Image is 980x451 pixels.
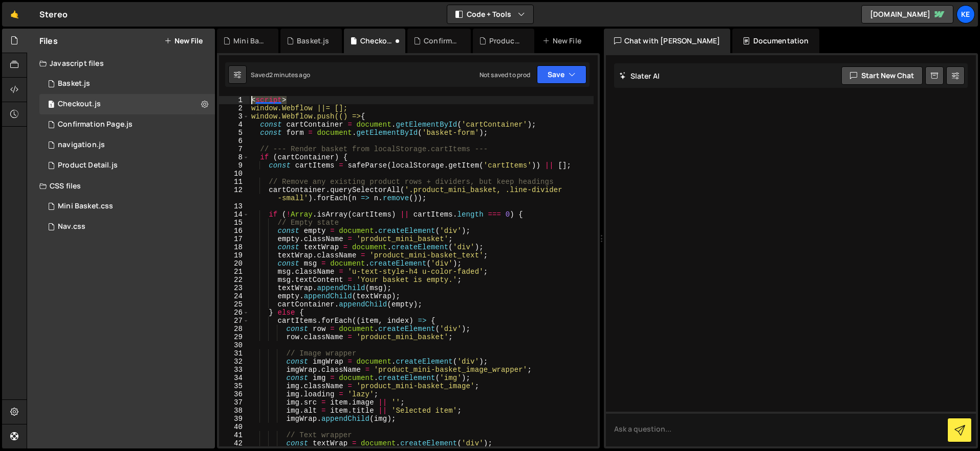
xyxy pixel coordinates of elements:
[39,94,215,114] div: 8215/44731.js
[489,36,522,46] div: Product Detail.js
[219,276,249,284] div: 22
[219,300,249,308] div: 25
[480,70,531,79] div: Not saved to prod
[219,170,249,178] div: 10
[269,70,310,79] div: 2 minutes ago
[219,251,249,259] div: 19
[219,415,249,423] div: 39
[219,284,249,292] div: 23
[219,317,249,325] div: 27
[219,325,249,333] div: 28
[219,341,249,349] div: 30
[219,235,249,243] div: 17
[619,71,660,81] h2: Slater AI
[27,53,215,74] div: Javascript files
[58,161,118,170] div: Product Detail.js
[219,349,249,358] div: 31
[219,96,249,104] div: 1
[219,407,249,415] div: 38
[219,431,249,439] div: 41
[219,382,249,390] div: 35
[48,101,54,109] span: 1
[219,129,249,137] div: 5
[219,227,249,235] div: 16
[219,178,249,186] div: 11
[219,104,249,112] div: 2
[219,423,249,431] div: 40
[219,374,249,382] div: 34
[219,121,249,129] div: 4
[219,259,249,268] div: 20
[58,202,113,211] div: Mini Basket.css
[58,222,85,231] div: Nav.css
[58,100,101,109] div: Checkout.js
[39,35,58,46] h2: Files
[219,161,249,170] div: 9
[219,210,249,219] div: 14
[39,217,219,237] div: 8215/46114.css
[219,268,249,276] div: 21
[219,112,249,121] div: 3
[219,219,249,227] div: 15
[219,292,249,300] div: 24
[219,398,249,407] div: 37
[2,2,27,27] a: 🤙
[251,70,310,79] div: Saved
[297,36,329,46] div: Basket.js
[58,140,105,150] div: navigation.js
[39,155,215,176] div: 8215/44673.js
[424,36,458,46] div: Confirmation Page.js
[39,74,215,94] div: 8215/44666.js
[219,358,249,366] div: 32
[956,5,975,23] a: Ke
[219,390,249,398] div: 36
[219,308,249,317] div: 26
[39,114,215,135] div: 8215/45082.js
[732,29,819,53] div: Documentation
[39,135,215,155] div: 8215/46113.js
[58,79,90,88] div: Basket.js
[39,8,68,20] div: Stereo
[58,120,133,129] div: Confirmation Page.js
[219,145,249,153] div: 7
[164,37,203,45] button: New File
[219,202,249,210] div: 13
[447,5,533,23] button: Code + Tools
[542,36,585,46] div: New File
[360,36,393,46] div: Checkout.js
[604,29,731,53] div: Chat with [PERSON_NAME]
[219,439,249,447] div: 42
[219,333,249,341] div: 29
[27,176,215,196] div: CSS files
[233,36,266,46] div: Mini Basket.css
[219,137,249,145] div: 6
[219,153,249,161] div: 8
[219,366,249,374] div: 33
[219,243,249,251] div: 18
[219,186,249,202] div: 12
[39,196,215,217] div: 8215/46286.css
[861,5,953,23] a: [DOMAIN_NAME]
[537,65,586,84] button: Save
[841,66,923,85] button: Start new chat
